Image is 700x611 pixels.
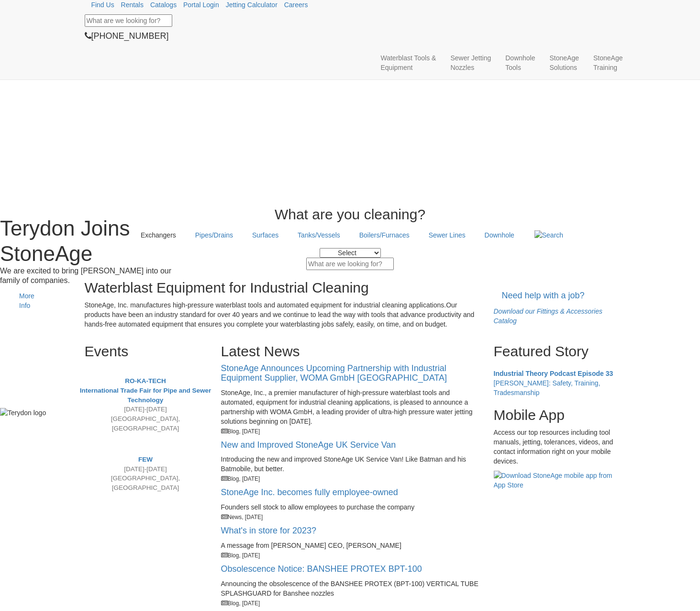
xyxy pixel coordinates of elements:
[494,370,613,377] strong: Industrial Theory Podcast Episode 33
[494,364,616,397] a: Industrial Theory Podcast Episode 33[PERSON_NAME]: Safety, Training, Tradesmanship
[443,46,498,79] a: Sewer JettingNozzles
[221,343,479,359] h2: Latest News
[138,456,153,463] a: FEW
[226,1,278,9] a: Jetting Calculator
[586,46,630,79] a: StoneAgeTraining
[494,379,600,396] span: [PERSON_NAME]: Safety, Training, Tradesmanship
[80,377,211,404] a: RO-KA-TECHInternational Trade Fair for Pipe and Sewer Technology
[494,407,616,423] h2: Mobile App
[494,471,616,490] img: Download StoneAge mobile app from App Store
[221,514,263,520] small: News, [DATE]
[498,46,542,79] a: DownholeTools
[221,526,317,535] a: What's in store for 2023?
[85,14,172,27] input: What are we looking for?
[221,475,260,482] small: Blog, [DATE]
[221,541,479,560] p: A message from [PERSON_NAME] CEO, [PERSON_NAME]
[111,456,180,491] span: [DATE]-[DATE] [GEOGRAPHIC_DATA], [GEOGRAPHIC_DATA]
[85,32,616,41] h4: [PHONE_NUMBER]
[494,343,616,359] h2: Featured Story
[221,363,447,383] a: StoneAge Announces Upcoming Partnership with Industrial Equipment Supplier, WOMA GmbH [GEOGRAPHIC...
[85,343,207,359] h2: Events
[183,1,219,9] a: Portal Login
[221,579,479,608] p: Announcing the obsolescence of the BANSHEE PROTEX (BPT-100) VERTICAL TUBE SPLASHGUARD for Banshee...
[150,1,177,9] a: Catalogs
[221,440,396,450] a: New and Improved StoneAge UK Service Van
[221,600,260,607] small: Blog, [DATE]
[91,1,114,9] a: Find Us
[85,301,446,309] span: StoneAge, Inc. manufactures high-pressure waterblast tools and automated equipment for industrial...
[221,487,398,497] a: StoneAge Inc. becomes fully employee-owned
[373,46,443,79] a: Waterblast Tools &Equipment
[121,1,144,9] a: Rentals
[221,552,260,559] small: Blog, [DATE]
[221,502,479,521] p: Founders sell stock to allow employees to purchase the company
[221,428,260,435] small: Blog, [DATE]
[494,428,616,466] p: Access our top resources including tool manuals, jetting, tolerances, videos, and contact informa...
[494,284,593,306] a: Need help with a job?
[80,377,211,432] span: [DATE]-[DATE] [GEOGRAPHIC_DATA], [GEOGRAPHIC_DATA]
[284,1,308,9] a: Careers
[221,454,479,483] p: Introducing the new and improved StoneAge UK Service Van! Like Batman and his Batmobile, but better.
[85,300,479,329] p: Our products have been an industry standard for over 40 years and we continue to lead the way wit...
[543,46,587,79] a: StoneAgeSolutions
[221,388,479,436] p: StoneAge, Inc., a premier manufacturer of high-pressure waterblast tools and automated, equipment...
[85,280,479,295] h2: Waterblast Equipment for Industrial Cleaning
[494,307,602,325] a: Download our Fittings & Accessories Catalog
[221,564,422,574] a: Obsolescence Notice: BANSHEE PROTEX BPT-100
